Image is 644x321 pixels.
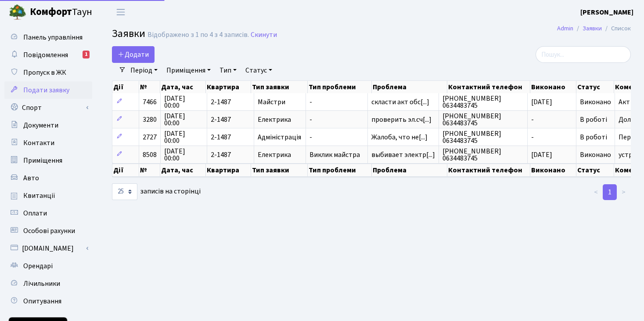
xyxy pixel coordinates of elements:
li: Список [602,24,631,33]
th: Дата, час [160,164,206,177]
span: [DATE] 00:00 [164,148,203,162]
a: Приміщення [163,63,214,78]
th: Контактний телефон [447,164,530,177]
span: [PHONE_NUMBER] 0634483745 [443,95,524,109]
span: Адміністрація [258,134,302,141]
label: записів на сторінці [112,183,201,200]
span: Виклик майстра [309,151,364,158]
span: 2-1487 [211,116,250,123]
span: Електрика [258,151,302,158]
th: Тип заявки [251,164,308,177]
div: 1 [83,51,90,58]
span: Оплати [23,208,47,218]
span: Панель управління [23,33,83,42]
span: - [309,98,364,106]
span: Лічильники [23,279,60,288]
a: Документи [4,117,92,134]
span: Приміщення [23,156,62,165]
th: Тип заявки [251,81,308,93]
a: 1 [603,184,617,200]
span: скласти акт обс[...] [371,97,429,107]
th: Тип проблеми [308,81,371,93]
a: Заявки [583,24,602,33]
span: Документи [23,120,58,130]
th: Квартира [206,164,251,177]
a: Квитанції [4,187,92,204]
span: - [531,132,534,142]
input: Пошук... [536,46,631,63]
a: Спорт [4,99,92,117]
a: Admin [557,24,573,33]
div: Відображено з 1 по 4 з 4 записів. [148,31,249,39]
th: Дата, час [160,81,206,93]
span: 2-1487 [211,134,250,141]
span: [PHONE_NUMBER] 0634483745 [443,113,524,127]
th: Виконано [530,164,576,177]
th: Тип проблеми [308,164,371,177]
a: Особові рахунки [4,222,92,240]
span: Подати заявку [23,85,69,95]
span: Опитування [23,296,61,306]
span: [DATE] 00:00 [164,130,203,144]
th: Контактний телефон [447,81,530,93]
span: Квитанції [23,191,55,201]
span: 3280 [143,115,157,124]
a: Скинути [251,31,277,39]
th: Виконано [530,81,576,93]
span: Жалоба, что не[...] [371,132,428,142]
a: [PERSON_NAME] [580,7,633,18]
span: Контакти [23,138,54,148]
span: [DATE] [531,150,552,160]
a: Приміщення [4,152,92,169]
b: Комфорт [30,5,72,19]
a: Панель управління [4,29,92,46]
span: Майстри [258,98,302,106]
span: [PHONE_NUMBER] 0634483745 [443,130,524,144]
span: В роботі [580,132,607,142]
button: Переключити навігацію [110,5,132,19]
span: В роботі [580,115,607,124]
span: Таун [30,5,92,20]
span: Заявки [112,26,145,41]
span: [PHONE_NUMBER] 0634483745 [443,148,524,162]
nav: breadcrumb [544,19,644,38]
a: Статус [242,63,276,78]
span: [DATE] 00:00 [164,95,203,109]
a: Пропуск в ЖК [4,64,92,81]
a: Повідомлення1 [4,46,92,64]
span: Авто [23,173,39,183]
span: проверить эл.сч[...] [371,115,432,124]
span: Пропуск в ЖК [23,68,66,77]
th: Проблема [372,164,448,177]
a: Орендарі [4,257,92,275]
span: - [309,116,364,123]
a: Лічильники [4,275,92,292]
span: Орендарі [23,261,53,271]
span: выбивает электр[...] [371,150,435,160]
a: Авто [4,169,92,187]
th: Проблема [372,81,448,93]
th: Дії [112,164,139,177]
th: Статус [576,81,614,93]
span: - [309,134,364,141]
a: Подати заявку [4,81,92,99]
a: Опитування [4,292,92,310]
th: Дії [112,81,139,93]
th: № [139,164,161,177]
span: 2-1487 [211,151,250,158]
a: Оплати [4,204,92,222]
th: Квартира [206,81,251,93]
span: [DATE] 00:00 [164,113,203,127]
a: Контакти [4,134,92,152]
b: [PERSON_NAME] [580,7,633,17]
span: Виконано [580,97,611,107]
span: Електрика [258,116,302,123]
span: 2-1487 [211,98,250,106]
select: записів на сторінці [112,183,137,200]
img: logo.png [9,4,26,21]
span: Повідомлення [23,50,68,60]
span: Додати [118,50,149,59]
span: Особові рахунки [23,226,75,236]
a: Тип [216,63,240,78]
span: Виконано [580,150,611,160]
